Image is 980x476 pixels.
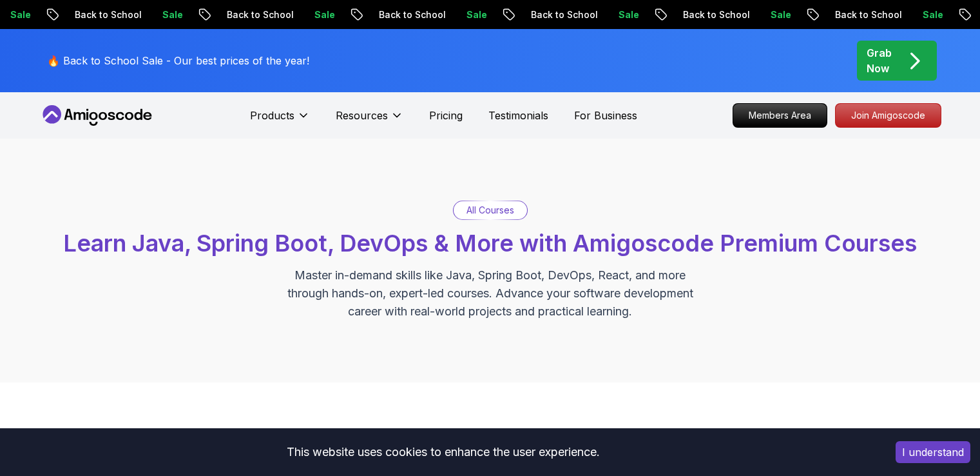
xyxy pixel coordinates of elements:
p: Back to School [667,8,754,21]
a: Testimonials [488,108,548,123]
p: 🔥 Back to School Sale - Our best prices of the year! [47,53,309,68]
p: Grab Now [867,45,892,76]
p: Master in-demand skills like Java, Spring Boot, DevOps, React, and more through hands-on, expert-... [274,266,707,321]
a: Pricing [429,108,463,123]
a: Members Area [733,103,827,128]
button: Products [250,108,310,134]
div: This website uses cookies to enhance the user experience. [10,438,876,466]
p: Sale [754,8,796,21]
p: Sale [907,8,948,21]
span: Learn Java, Spring Boot, DevOps & More with Amigoscode Premium Courses [63,229,917,257]
p: All Courses [466,204,514,217]
p: Sale [602,8,644,21]
a: For Business [574,108,637,123]
a: Join Amigoscode [835,103,941,128]
p: Back to School [515,8,602,21]
p: Sale [450,8,492,21]
p: Join Amigoscode [836,104,941,127]
button: Accept cookies [896,441,970,463]
p: Back to School [59,8,146,21]
p: Sale [298,8,340,21]
p: Products [250,108,294,123]
p: Back to School [363,8,450,21]
p: Sale [146,8,187,21]
p: Back to School [211,8,298,21]
p: Members Area [733,104,827,127]
p: Back to School [819,8,907,21]
p: Resources [336,108,388,123]
button: Resources [336,108,403,134]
